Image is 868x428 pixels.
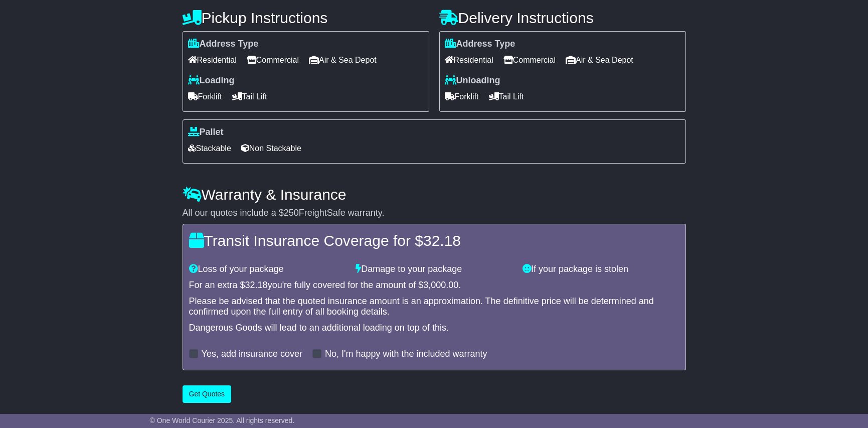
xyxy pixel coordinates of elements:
[232,89,267,104] span: Tail Lift
[517,264,684,275] div: If your package is stolen
[566,52,633,68] span: Air & Sea Depot
[189,280,679,291] div: For an extra $ you're fully covered for the amount of $ .
[445,39,515,50] label: Address Type
[183,385,232,403] button: Get Quotes
[241,140,301,156] span: Non Stackable
[445,75,500,86] label: Unloading
[183,186,686,203] h4: Warranty & Insurance
[439,10,686,26] h4: Delivery Instructions
[247,52,299,68] span: Commercial
[188,89,222,104] span: Forklift
[188,75,235,86] label: Loading
[284,208,299,218] span: 250
[188,127,224,138] label: Pallet
[445,89,479,104] span: Forklift
[503,52,556,68] span: Commercial
[423,280,458,290] span: 3,000.00
[445,52,493,68] span: Residential
[189,232,679,249] h4: Transit Insurance Coverage for $
[351,264,517,275] div: Damage to your package
[423,232,461,249] span: 32.18
[309,52,377,68] span: Air & Sea Depot
[183,208,686,219] div: All our quotes include a $ FreightSafe warranty.
[189,323,679,334] div: Dangerous Goods will lead to an additional loading on top of this.
[189,296,679,318] div: Please be advised that the quoted insurance amount is an approximation. The definitive price will...
[325,349,487,360] label: No, I'm happy with the included warranty
[188,52,237,68] span: Residential
[245,280,268,290] span: 32.18
[183,10,429,26] h4: Pickup Instructions
[188,39,259,50] label: Address Type
[202,349,302,360] label: Yes, add insurance cover
[184,264,351,275] div: Loss of your package
[489,89,524,104] span: Tail Lift
[188,140,231,156] span: Stackable
[150,416,295,424] span: © One World Courier 2025. All rights reserved.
